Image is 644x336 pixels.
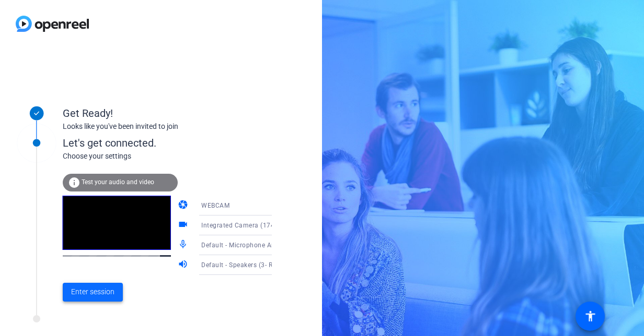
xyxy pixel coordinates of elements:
[63,135,293,151] div: Let's get connected.
[201,241,468,249] span: Default - Microphone Array (3- Intel® Smart Sound Technology for Digital Microphones)
[68,176,80,189] mat-icon: info
[71,286,114,297] span: Enter session
[82,178,154,186] span: Test your audio and video
[178,239,190,251] mat-icon: mic_none
[178,259,190,271] mat-icon: volume_up
[201,202,229,209] span: WEBCAM
[63,105,272,121] div: Get Ready!
[63,283,123,302] button: Enter session
[63,121,272,132] div: Looks like you've been invited to join
[201,221,295,229] span: Integrated Camera (174f:11af)
[584,310,596,322] mat-icon: accessibility
[201,260,321,269] span: Default - Speakers (3- Realtek(R) Audio)
[178,219,190,232] mat-icon: videocam
[63,151,293,162] div: Choose your settings
[178,199,190,212] mat-icon: camera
